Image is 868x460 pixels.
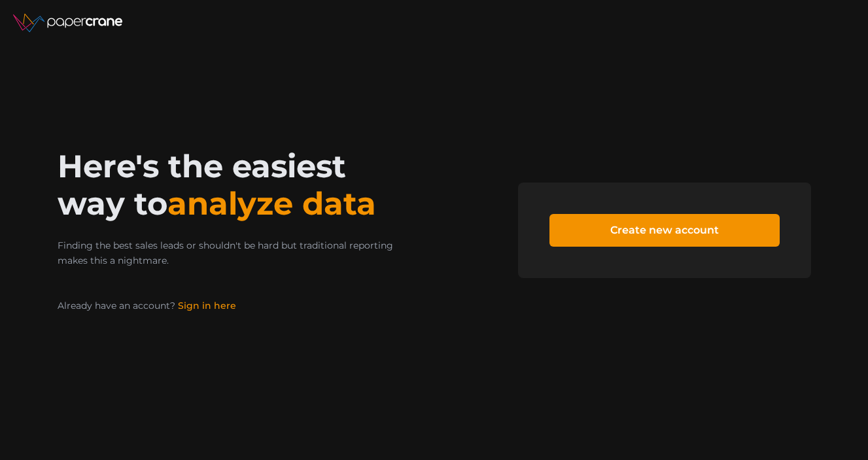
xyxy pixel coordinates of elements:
a: Sign in here [178,300,236,311]
h2: Here's the easiest way to [58,148,421,222]
span: Create new account [610,215,719,246]
span: analyze data [167,185,376,222]
a: Create new account [549,214,780,247]
p: Already have an account? [58,299,421,312]
p: Finding the best sales leads or shouldn't be hard but traditional reporting makes this a nightmare. [58,238,421,268]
